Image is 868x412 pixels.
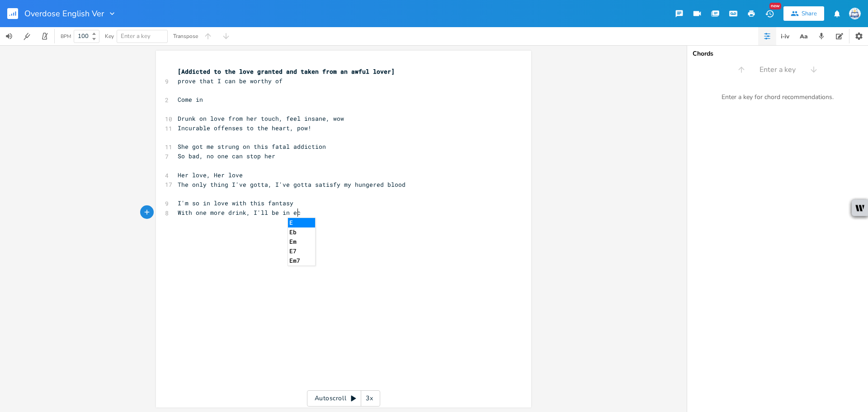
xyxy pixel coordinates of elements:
[178,171,243,179] span: Her love, Her love
[24,9,104,18] span: Overdose English Ver
[173,33,198,39] div: Transpose
[759,65,796,75] span: Enter a key
[178,142,326,151] span: She got me strung on this fatal addiction
[61,34,71,39] div: BPM
[288,237,315,246] li: Em
[693,51,863,57] div: Chords
[307,390,380,407] div: Autoscroll
[178,114,344,123] span: Drunk on love from her touch, feel insane, wow
[802,9,817,18] div: Share
[178,77,283,85] span: prove that I can be worthy of
[288,246,315,256] li: E7
[783,6,824,21] button: Share
[178,124,311,132] span: Incurable offenses to the heart, pow!
[105,33,114,39] div: Key
[178,67,395,76] span: [Addicted to the love granted and taken from an awful lover]
[178,180,406,189] span: The only thing I've gotta, I've gotta satisfy my hungered blood
[288,227,315,237] li: Eb
[849,8,861,19] img: Sign In
[760,5,778,22] button: New
[178,199,293,207] span: I'm so in love with this fantasy
[121,32,151,40] span: Enter a key
[288,218,315,227] li: E
[178,208,301,217] span: With one more drink, I'll be in ec
[361,390,377,407] div: 3x
[178,152,275,160] span: So bad, no one can stop her
[687,88,868,107] div: Enter a key for chord recommendations.
[288,256,315,265] li: Em7
[178,95,203,104] span: Come in
[769,3,781,9] div: New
